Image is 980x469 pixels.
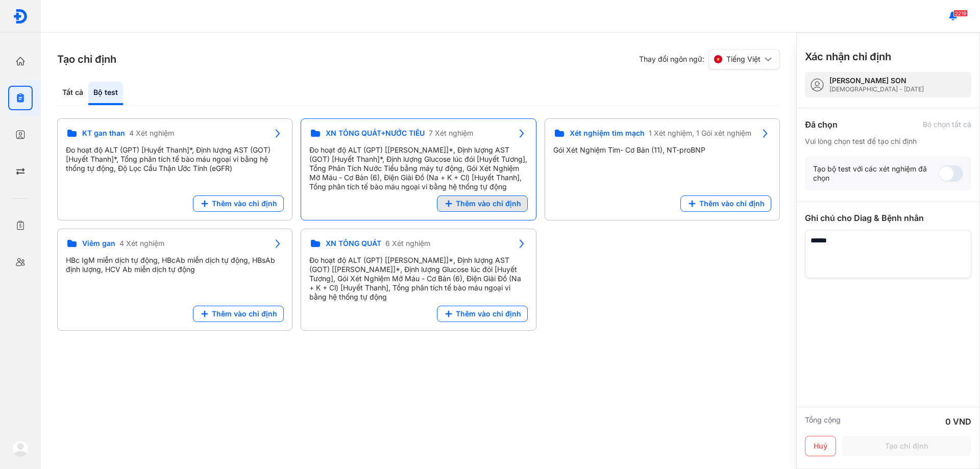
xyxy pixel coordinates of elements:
span: Thêm vào chỉ định [456,199,521,208]
div: Thay đổi ngôn ngữ: [639,49,780,69]
span: Tiếng Việt [726,55,761,64]
div: Gói Xét Nghiệm Tim- Cơ Bản (11), NT-proBNP [553,145,771,155]
span: 1 Xét nghiệm, 1 Gói xét nghiệm [649,129,751,138]
span: Xét nghiệm tim mạch [570,129,645,138]
div: Tất cả [57,82,88,105]
div: Vui lòng chọn test để tạo chỉ định [805,137,971,146]
h3: Xác nhận chỉ định [805,50,891,64]
div: Đã chọn [805,118,838,131]
div: Đo hoạt độ ALT (GPT) [[PERSON_NAME]]*, Định lượng AST (GOT) [[PERSON_NAME]]*, Định lượng Glucose ... [309,256,527,302]
img: logo [13,9,28,24]
button: Thêm vào chỉ định [437,195,528,212]
h3: Tạo chỉ định [57,52,116,66]
div: 0 VND [945,415,971,428]
span: 2219 [953,10,968,17]
div: [PERSON_NAME] SON [829,76,924,85]
span: 7 Xét nghiệm [429,129,473,138]
div: Ghi chú cho Diag & Bệnh nhân [805,212,971,224]
span: Thêm vào chỉ định [212,309,277,318]
div: HBc IgM miễn dịch tự động, HBcAb miễn dịch tự động, HBsAb định lượng, HCV Ab miễn dịch tự động [66,256,284,274]
span: Viêm gan [82,239,115,248]
span: Thêm vào chỉ định [212,199,277,208]
span: 4 Xét nghiệm [129,129,174,138]
span: KT gan than [82,129,125,138]
button: Huỷ [805,436,836,456]
div: Bộ test [88,82,123,105]
span: XN TỔNG QUÁT [326,239,381,248]
div: Tạo bộ test với các xét nghiệm đã chọn [813,164,939,183]
div: Tổng cộng [805,415,841,428]
div: Đo hoạt độ ALT (GPT) [[PERSON_NAME]]*, Định lượng AST (GOT) [Huyết Thanh]*, Định lượng Glucose lú... [309,145,527,191]
div: Đo hoạt độ ALT (GPT) [Huyết Thanh]*, Định lượng AST (GOT) [Huyết Thanh]*, Tổng phân tích tế bào m... [66,145,284,173]
span: XN TỔNG QUÁT+NƯỚC TIỂU [326,129,425,138]
img: logo [12,440,29,457]
button: Thêm vào chỉ định [193,195,284,212]
div: Bỏ chọn tất cả [923,120,971,129]
span: 6 Xét nghiệm [385,239,430,248]
span: Thêm vào chỉ định [699,199,765,208]
span: 4 Xét nghiệm [119,239,164,248]
button: Thêm vào chỉ định [193,306,284,322]
button: Tạo chỉ định [842,436,971,456]
button: Thêm vào chỉ định [437,306,528,322]
div: [DEMOGRAPHIC_DATA] - [DATE] [829,85,924,93]
button: Thêm vào chỉ định [680,195,771,212]
span: Thêm vào chỉ định [456,309,521,318]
